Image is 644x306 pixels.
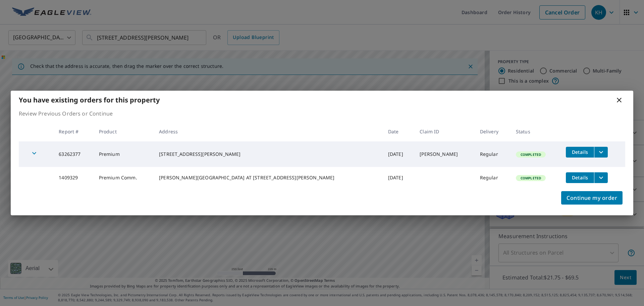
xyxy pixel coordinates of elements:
[511,122,560,141] th: Status
[414,141,474,167] td: [PERSON_NAME]
[19,110,625,118] p: Review Previous Orders or Continue
[517,152,545,157] span: Completed
[594,172,608,183] button: filesDropdownBtn-1409329
[383,167,415,188] td: [DATE]
[475,122,511,141] th: Delivery
[53,167,93,188] td: 1409329
[383,141,415,167] td: [DATE]
[414,122,474,141] th: Claim ID
[159,174,377,181] div: [PERSON_NAME][GEOGRAPHIC_DATA] AT [STREET_ADDRESS][PERSON_NAME]
[94,122,154,141] th: Product
[566,147,594,158] button: detailsBtn-63262377
[53,141,93,167] td: 63262377
[475,141,511,167] td: Regular
[159,151,377,158] div: [STREET_ADDRESS][PERSON_NAME]
[561,191,623,205] button: Continue my order
[517,176,545,180] span: Completed
[19,95,160,104] b: You have existing orders for this property
[53,122,93,141] th: Report #
[154,122,383,141] th: Address
[594,147,608,158] button: filesDropdownBtn-63262377
[570,149,590,155] span: Details
[567,193,617,203] span: Continue my order
[570,174,590,181] span: Details
[566,172,594,183] button: detailsBtn-1409329
[475,167,511,188] td: Regular
[383,122,415,141] th: Date
[94,141,154,167] td: Premium
[94,167,154,188] td: Premium Comm.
